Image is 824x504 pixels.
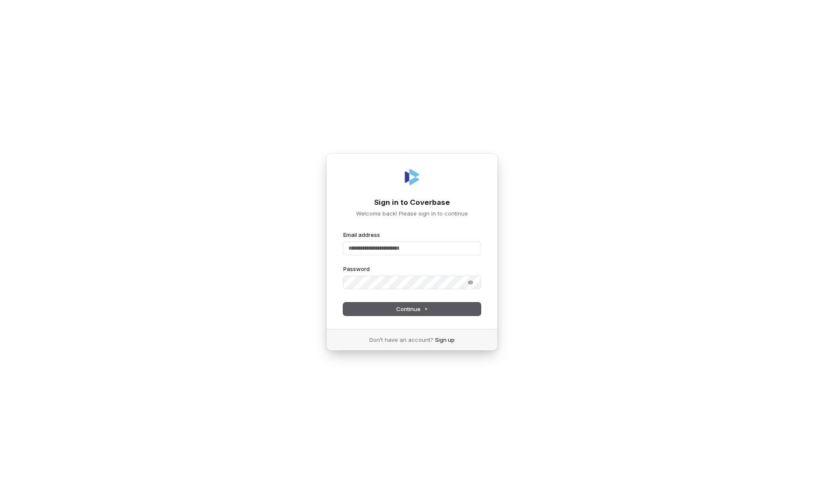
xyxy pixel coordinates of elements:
[343,265,370,273] label: Password
[369,336,433,344] span: Don’t have an account?
[343,231,380,239] label: Email address
[343,303,481,315] button: Continue
[396,305,428,313] span: Continue
[343,210,481,217] p: Welcome back! Please sign in to continue
[435,336,455,344] a: Sign up
[462,277,479,288] button: Show password
[343,198,481,208] h1: Sign in to Coverbase
[402,167,422,187] img: Coverbase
